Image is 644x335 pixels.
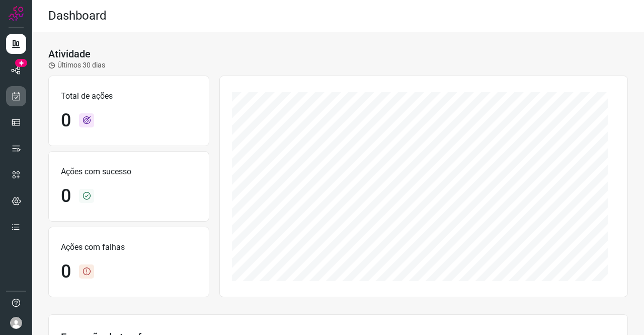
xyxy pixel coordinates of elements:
[61,185,71,207] h1: 0
[48,9,107,23] h2: Dashboard
[61,166,197,178] p: Ações com sucesso
[48,48,91,60] h3: Atividade
[61,90,197,102] p: Total de ações
[61,261,71,283] h1: 0
[9,6,24,21] img: Logo
[48,60,105,71] p: Últimos 30 dias
[10,317,22,329] img: avatar-user-boy.jpg
[61,110,71,131] h1: 0
[61,241,197,253] p: Ações com falhas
